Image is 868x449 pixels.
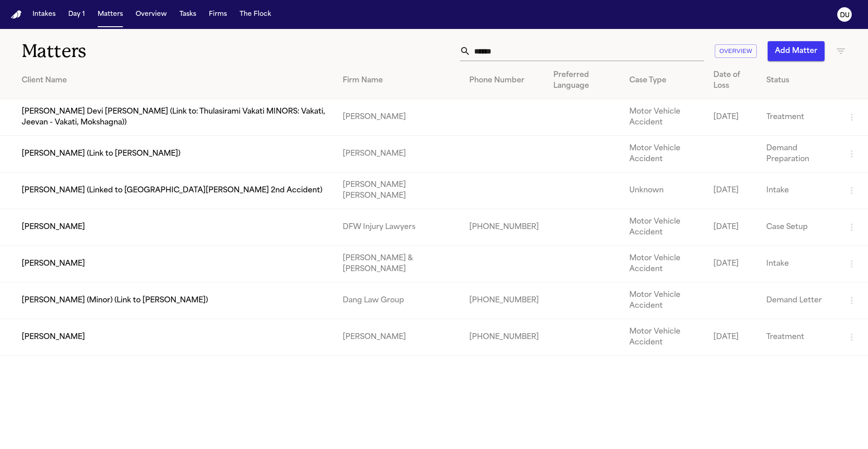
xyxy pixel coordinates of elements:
td: [DATE] [706,99,759,136]
div: Date of Loss [713,70,752,91]
td: [PHONE_NUMBER] [462,319,546,356]
td: [PHONE_NUMBER] [462,282,546,319]
td: [PERSON_NAME] & [PERSON_NAME] [335,246,462,282]
td: Case Setup [759,209,839,246]
button: Matters [94,6,127,23]
button: Add Matter [768,41,825,61]
td: Motor Vehicle Accident [622,136,707,172]
td: Demand Preparation [759,136,839,172]
td: [DATE] [706,209,759,246]
td: [PERSON_NAME] [335,99,462,136]
button: Tasks [176,6,200,23]
td: Dang Law Group [335,282,462,319]
div: Phone Number [469,75,539,86]
button: Intakes [29,6,59,23]
td: Motor Vehicle Accident [622,99,707,136]
a: Home [11,10,22,19]
td: [PERSON_NAME] [PERSON_NAME] [335,172,462,209]
td: Unknown [622,172,707,209]
div: Client Name [22,75,328,86]
td: Motor Vehicle Accident [622,209,707,246]
td: Motor Vehicle Accident [622,282,707,319]
td: Motor Vehicle Accident [622,246,707,282]
td: [DATE] [706,319,759,356]
button: Firms [205,6,231,23]
td: [PERSON_NAME] [335,136,462,172]
button: Day 1 [65,6,89,23]
div: Firm Name [343,75,455,86]
div: Preferred Language [553,70,615,91]
button: Overview [715,44,757,58]
td: Demand Letter [759,282,839,319]
td: Treatment [759,99,839,136]
button: The Flock [236,6,275,23]
td: DFW Injury Lawyers [335,209,462,246]
td: Intake [759,172,839,209]
img: Finch Logo [11,10,22,19]
button: Overview [132,6,170,23]
td: [PERSON_NAME] [335,319,462,356]
div: Status [766,75,832,86]
td: [PHONE_NUMBER] [462,209,546,246]
div: Case Type [629,75,699,86]
td: [DATE] [706,246,759,282]
td: Motor Vehicle Accident [622,319,707,356]
td: Treatment [759,319,839,356]
td: [DATE] [706,172,759,209]
h1: Matters [22,40,262,62]
td: Intake [759,246,839,282]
